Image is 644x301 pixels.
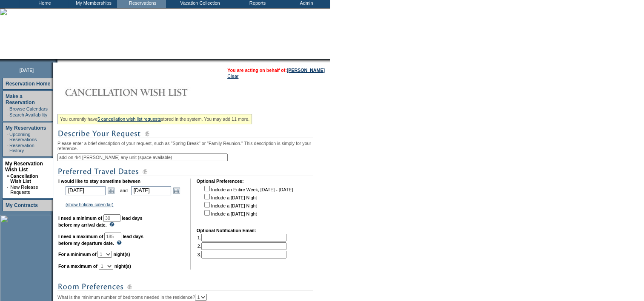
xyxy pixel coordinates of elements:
a: Upcoming Reservations [9,132,37,142]
b: I need a minimum of [58,216,102,221]
td: · [7,112,9,117]
a: Browse Calendars [9,106,48,111]
div: You currently have stored in the system. You may add 11 more. [57,114,252,124]
img: blank.gif [57,59,58,62]
td: 3. [197,251,286,258]
b: lead days before my arrival date. [58,216,143,227]
a: My Reservations [6,125,46,131]
a: Cancellation Wish List [10,173,38,184]
td: · [7,132,9,142]
b: I would like to stay sometime between [58,179,140,184]
img: promoShadowLeftCorner.gif [54,59,57,62]
td: · [7,143,9,153]
a: (show holiday calendar) [66,202,114,207]
td: · [7,185,9,195]
a: New Release Requests [10,185,38,195]
a: Reservation History [9,143,34,153]
a: Open the calendar popup. [106,186,116,195]
a: 5 cancellation wish list requests [97,116,161,122]
a: Clear [227,74,238,79]
td: · [7,106,9,111]
b: » [7,173,9,179]
a: Reservation Home [6,81,50,87]
img: Cancellation Wish List [57,84,228,101]
img: questionMark_lightBlue.gif [109,222,114,227]
span: [DATE] [20,68,34,73]
span: You are acting on behalf of: [227,68,325,73]
a: Open the calendar popup. [172,186,181,195]
td: and [119,185,129,196]
b: lead days before my departure date. [58,234,143,246]
td: Include an Entire Week, [DATE] - [DATE] Include a [DATE] Night Include a [DATE] Night Include a [... [203,185,293,222]
a: My Contracts [6,202,38,208]
b: For a maximum of [58,264,97,269]
b: night(s) [113,252,130,257]
b: I need a maximum of [58,234,103,239]
td: 1. [197,234,286,241]
b: Optional Preferences: [197,179,244,184]
b: night(s) [114,264,131,269]
a: Search Availability [9,112,47,117]
a: [PERSON_NAME] [287,68,325,73]
img: subTtlRoomPreferences.gif [57,281,313,292]
td: 2. [197,242,286,250]
img: questionMark_lightBlue.gif [117,240,122,245]
b: Optional Notification Email: [197,228,256,233]
input: Date format: M/D/Y. Shortcut keys: [T] for Today. [UP] or [.] for Next Day. [DOWN] or [,] for Pre... [131,186,171,195]
b: For a minimum of [58,252,96,257]
a: Make a Reservation [6,94,35,105]
input: Date format: M/D/Y. Shortcut keys: [T] for Today. [UP] or [.] for Next Day. [DOWN] or [,] for Pre... [66,186,106,195]
a: My Reservation Wish List [5,161,43,173]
